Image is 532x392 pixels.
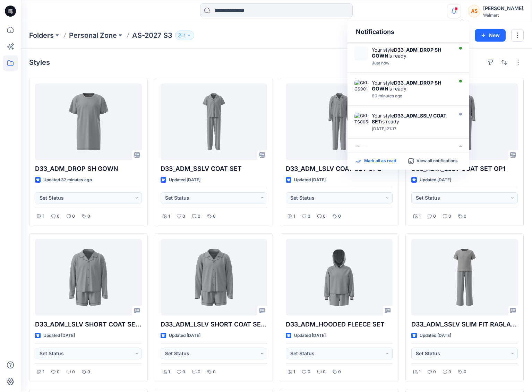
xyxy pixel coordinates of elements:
[161,84,267,160] a: D33_ADM_SSLV COAT SET
[182,368,185,376] p: 0
[35,320,142,329] p: D33_ADM_LSLV SHORT COAT SET_OP2
[464,368,466,376] p: 0
[35,239,142,315] a: D33_ADM_LSLV SHORT COAT SET_OP2
[372,47,452,59] div: Your style is ready
[57,213,60,220] p: 0
[175,31,194,40] button: 1
[213,213,216,220] p: 0
[294,332,326,339] p: Updated [DATE]
[161,320,267,329] p: D33_ADM_LSLV SHORT COAT SET_OP1
[338,368,341,376] p: 0
[198,213,200,220] p: 0
[293,368,295,376] p: 1
[161,239,267,315] a: D33_ADM_LSLV SHORT COAT SET_OP1
[420,332,451,339] p: Updated [DATE]
[354,146,368,159] img: GKLTL0071__GKLBS0008_OP2
[35,164,142,174] p: D33_ADM_DROP SH GOWN
[354,80,368,94] img: GKLGS0013
[213,368,216,376] p: 0
[411,239,518,315] a: D33_ADM_SSLV SLIM FIT RAGLAN SET
[419,368,421,376] p: 1
[132,31,172,40] p: AS-2027 S3
[464,213,466,220] p: 0
[308,368,310,376] p: 0
[286,239,393,315] a: D33_ADM_HOODED FLEECE SET
[72,368,75,376] p: 0
[372,94,452,98] div: Monday, September 08, 2025 13:00
[198,368,200,376] p: 0
[286,84,393,160] a: D33_ADM_LSLV COAT SET OP2
[347,21,469,43] div: Notifications
[308,213,310,220] p: 0
[372,127,452,131] div: Tuesday, August 26, 2025 21:17
[354,113,368,127] img: GKLTS0050_GKLBL0008_OP1
[168,368,170,376] p: 1
[72,213,75,220] p: 0
[372,113,446,124] strong: D33_ADM_SSLV COAT SET
[420,176,451,184] p: Updated [DATE]
[372,80,441,92] strong: D33_ADM_DROP SH GOWN
[169,332,200,339] p: Updated [DATE]
[182,213,185,220] p: 0
[161,164,267,174] p: D33_ADM_SSLV COAT SET
[364,158,396,164] p: Mark all as read
[448,368,451,376] p: 0
[286,320,393,329] p: D33_ADM_HOODED FLEECE SET
[354,47,368,61] img: GKLGS0013
[433,213,436,220] p: 0
[475,29,506,42] button: New
[323,213,326,220] p: 0
[323,368,326,376] p: 0
[338,213,341,220] p: 0
[29,31,54,40] a: Folders
[448,213,451,220] p: 0
[293,213,295,220] p: 1
[168,213,170,220] p: 1
[372,61,452,66] div: Monday, September 08, 2025 13:59
[43,213,44,220] p: 1
[294,176,326,184] p: Updated [DATE]
[286,164,393,174] p: D33_ADM_LSLV COAT SET OP2
[184,32,186,39] p: 1
[433,368,436,376] p: 0
[43,368,44,376] p: 1
[372,146,449,157] strong: D33_ADM_LSLV SHORT COAT SET_OP2
[372,80,452,92] div: Your style is ready
[483,12,523,18] div: Walmart
[468,5,480,17] div: AS
[411,320,518,329] p: D33_ADM_SSLV SLIM FIT RAGLAN SET
[169,176,200,184] p: Updated [DATE]
[419,213,421,220] p: 1
[372,47,441,59] strong: D33_ADM_DROP SH GOWN
[29,58,50,67] h4: Styles
[372,113,452,124] div: Your style is ready
[372,146,452,157] div: Your style is ready
[35,84,142,160] a: D33_ADM_DROP SH GOWN
[417,158,458,164] p: View all notifications
[87,368,90,376] p: 0
[87,213,90,220] p: 0
[483,4,523,12] div: [PERSON_NAME]
[43,332,75,339] p: Updated [DATE]
[57,368,60,376] p: 0
[69,31,117,40] a: Personal Zone
[43,176,92,184] p: Updated 32 minutes ago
